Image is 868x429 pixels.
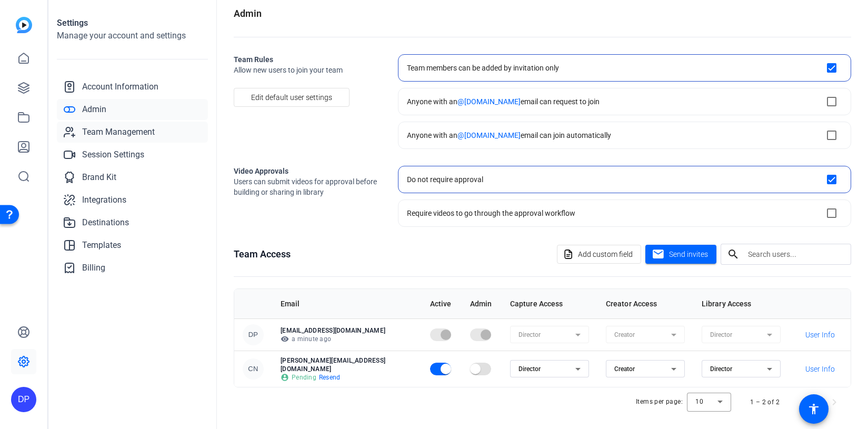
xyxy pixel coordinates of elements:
div: Require videos to go through the approval workflow [407,208,575,218]
img: blue-gradient.svg [16,17,32,33]
span: Creator [614,365,635,373]
button: User Info [797,360,842,378]
mat-icon: account_circle [281,373,289,382]
input: Search users... [748,248,843,261]
a: Templates [57,235,208,256]
a: Integrations [57,189,208,211]
h1: Team Access [234,247,291,262]
span: Integrations [82,194,126,206]
span: Edit default user settings [251,87,332,107]
a: Admin [57,99,208,120]
span: Account Information [82,81,158,93]
span: Director [518,365,541,373]
span: Session Settings [82,148,144,161]
button: Previous page [796,390,822,415]
span: @[DOMAIN_NAME] [457,97,521,106]
span: Team Management [82,126,155,138]
th: Creator Access [597,289,693,318]
mat-icon: search [721,248,746,261]
span: Allow new users to join your team [234,65,381,75]
p: [EMAIL_ADDRESS][DOMAIN_NAME] [281,326,413,335]
a: Team Management [57,122,208,143]
div: 1 – 2 of 2 [750,397,780,407]
th: Library Access [693,289,789,318]
span: Pending [292,373,316,382]
div: Team members can be added by invitation only [407,63,559,73]
div: DP [11,387,36,412]
span: User Info [805,364,835,374]
button: Send invites [645,245,716,264]
button: User Info [797,325,842,344]
span: @[DOMAIN_NAME] [457,131,521,139]
span: Send invites [669,249,708,260]
p: [PERSON_NAME][EMAIL_ADDRESS][DOMAIN_NAME] [281,356,413,373]
h2: Team Rules [234,54,381,65]
a: Brand Kit [57,167,208,188]
th: Active [422,289,462,318]
mat-icon: visibility [281,335,289,343]
span: Admin [82,103,106,116]
span: Billing [82,262,105,274]
span: Brand Kit [82,171,116,184]
span: User Info [805,330,835,340]
button: Next page [822,390,847,415]
span: Users can submit videos for approval before building or sharing in library [234,176,381,197]
div: Items per page: [636,396,683,407]
h2: Manage your account and settings [57,29,208,42]
button: Add custom field [557,245,641,264]
a: Session Settings [57,144,208,165]
span: Templates [82,239,121,252]
span: Director [710,365,732,373]
div: Anyone with an email can join automatically [407,130,611,141]
mat-icon: mail [652,248,665,261]
h1: Settings [57,17,208,29]
div: Anyone with an email can request to join [407,96,600,107]
div: Do not require approval [407,174,483,185]
a: Destinations [57,212,208,233]
th: Capture Access [502,289,597,318]
h2: Video Approvals [234,166,381,176]
th: Admin [462,289,502,318]
a: Account Information [57,76,208,97]
a: Billing [57,257,208,278]
span: Resend [319,373,341,382]
mat-icon: accessibility [807,403,820,415]
p: a minute ago [281,335,413,343]
span: Destinations [82,216,129,229]
button: Edit default user settings [234,88,350,107]
div: CN [243,358,264,380]
div: DP [243,324,264,345]
span: Add custom field [578,244,633,264]
th: Email [272,289,422,318]
h1: Admin [234,6,262,21]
